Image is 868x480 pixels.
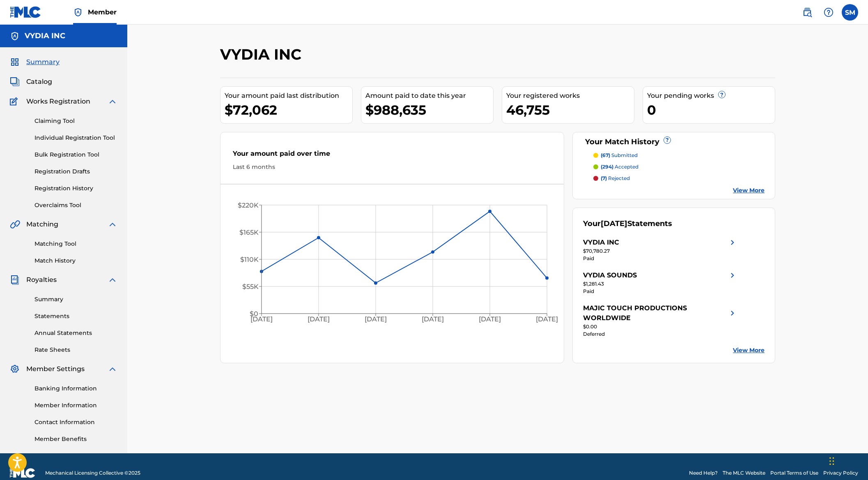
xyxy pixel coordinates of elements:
a: Claiming Tool [34,117,117,125]
tspan: [DATE] [479,316,501,323]
span: Member [88,7,117,17]
img: logo [10,468,35,478]
span: Mechanical Licensing Collective © 2025 [45,469,140,477]
span: ? [664,137,671,143]
img: Royalties [10,275,20,285]
div: Paid [583,255,737,262]
div: $70,780.27 [583,247,737,255]
a: MAJIC TOUCH PRODUCTIONS WORLDWIDEright chevron icon$0.00Deferred [583,303,737,338]
a: Member Information [34,401,117,410]
tspan: $0 [250,310,258,318]
img: Member Settings [10,364,20,374]
img: Summary [10,57,20,67]
span: Catalog [26,77,52,87]
img: right chevron icon [728,270,737,280]
a: Statements [34,312,117,321]
span: Royalties [26,275,57,285]
div: Paid [583,288,737,295]
img: right chevron icon [728,303,737,323]
a: Bulk Registration Tool [34,150,117,159]
img: Works Registration [10,97,21,106]
a: View More [733,186,765,195]
div: MAJIC TOUCH PRODUCTIONS WORLDWIDE [583,303,728,323]
a: The MLC Website [723,469,765,477]
div: Drag [829,449,834,473]
a: VYDIA SOUNDSright chevron icon$1,281.43Paid [583,270,737,295]
span: Works Registration [26,97,90,106]
h2: VYDIA INC [220,45,305,64]
tspan: [DATE] [250,316,273,323]
iframe: Resource Center [845,331,868,397]
span: Member Settings [26,364,85,374]
div: Amount paid to date this year [365,91,493,101]
div: User Menu [842,4,858,21]
a: SummarySummary [10,57,60,67]
div: $1,281.43 [583,280,737,288]
a: Need Help? [689,469,718,477]
a: (294) accepted [593,163,765,171]
div: Your amount paid over time [233,149,551,163]
a: Summary [34,295,117,304]
a: Overclaims Tool [34,201,117,210]
span: Matching [26,219,58,229]
span: Summary [26,57,60,67]
div: Your pending works [647,91,775,101]
iframe: Chat Widget [827,441,868,480]
a: VYDIA INCright chevron icon$70,780.27Paid [583,238,737,262]
img: Top Rightsholder [73,7,83,17]
a: Banking Information [34,384,117,393]
div: Your Match History [583,136,765,148]
div: Your Statements [583,218,672,229]
a: Registration History [34,184,117,193]
a: View More [733,346,765,355]
div: $72,062 [225,101,352,119]
img: Accounts [10,31,20,41]
div: 46,755 [506,101,634,119]
img: Matching [10,219,20,229]
div: Deferred [583,330,737,338]
tspan: [DATE] [536,316,558,323]
div: VYDIA SOUNDS [583,270,637,280]
p: submitted [601,152,638,159]
span: (67) [601,152,610,158]
p: rejected [601,175,630,182]
a: (67) submitted [593,152,765,159]
img: search [802,7,812,17]
a: Contact Information [34,418,117,427]
div: Last 6 months [233,163,551,171]
img: expand [108,219,117,229]
a: Member Benefits [34,435,117,443]
h5: VYDIA INC [25,31,65,41]
span: (294) [601,164,613,170]
tspan: $220K [238,201,259,209]
img: Catalog [10,77,20,87]
tspan: $110K [240,256,259,263]
tspan: [DATE] [422,316,444,323]
p: accepted [601,163,638,171]
span: [DATE] [601,219,627,228]
div: Help [820,4,837,21]
a: Public Search [799,4,815,21]
tspan: $165K [239,228,259,236]
div: $988,635 [365,101,493,119]
a: Rate Sheets [34,346,117,354]
a: Individual Registration Tool [34,134,117,142]
tspan: [DATE] [365,316,387,323]
div: VYDIA INC [583,238,619,247]
a: (7) rejected [593,175,765,182]
a: Registration Drafts [34,167,117,176]
a: Match History [34,256,117,265]
img: expand [108,97,117,106]
a: CatalogCatalog [10,77,52,87]
div: $0.00 [583,323,737,330]
a: Privacy Policy [823,469,858,477]
tspan: $55K [242,283,259,291]
img: expand [108,364,117,374]
img: help [824,7,834,17]
a: Annual Statements [34,329,117,337]
span: ? [719,91,725,98]
img: right chevron icon [728,238,737,247]
div: 0 [647,101,775,119]
div: Your registered works [506,91,634,101]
